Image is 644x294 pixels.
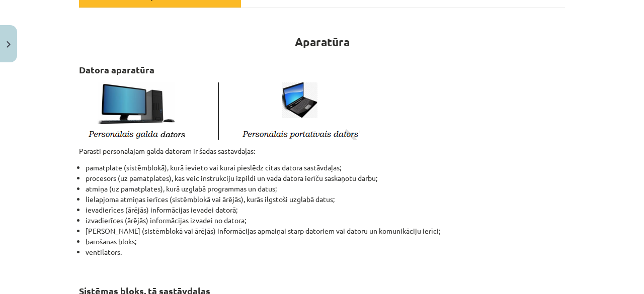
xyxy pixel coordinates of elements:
li: atmiņa (uz pamatplates), kurā uzglabā programmas un datus; [86,183,565,194]
li: [PERSON_NAME] (sistēmblokā vai ārējās) informācijas apmaiņai starp datoriem vai datoru un komunik... [86,226,565,236]
li: ievadierīces (ārējās) informācijas ievadei datorā; [86,205,565,215]
li: ventilators. [86,247,565,268]
li: barošanas bloks; [86,236,565,247]
li: pamatplate (sistēmblokā), kurā ievieto vai kurai pieslēdz citas datora sastāvdaļas; [86,162,565,173]
li: izvadierīces (ārējās) informācijas izvadei no datora; [86,215,565,226]
li: lielapjoma atmiņas ierīces (sistēmblokā vai ārējās), kurās ilgstoši uzglabā datus; [86,194,565,205]
p: Parasti personālajam galda datoram ir šādas sastāvdaļas: [79,146,565,156]
li: procesors (uz pamatplates), kas veic instrukciju izpildi un vada datora ierīču saskaņotu darbu; [86,173,565,183]
img: icon-close-lesson-0947bae3869378f0d4975bcd49f059093ad1ed9edebbc8119c70593378902aed.svg [7,41,11,48]
strong: Datora aparatūra [79,64,154,75]
strong: Aparatūra [295,35,350,49]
